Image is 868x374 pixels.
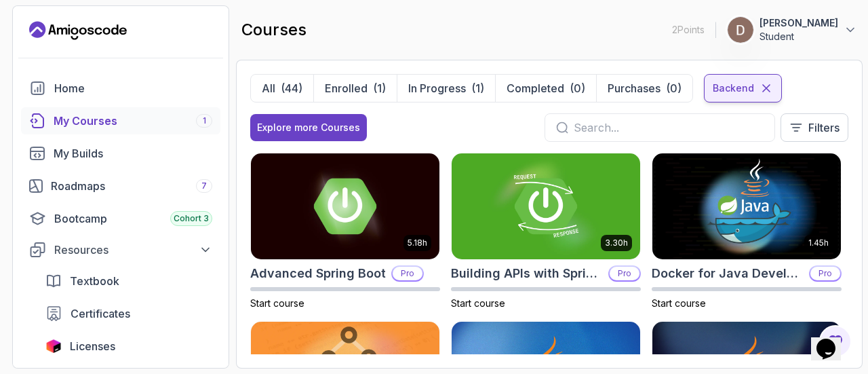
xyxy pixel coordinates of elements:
p: Purchases [608,80,660,96]
button: In Progress(1) [397,75,495,102]
button: Enrolled(1) [313,75,397,102]
h2: Docker for Java Developers [652,264,804,283]
a: bootcamp [21,205,220,232]
iframe: chat widget [811,320,854,360]
div: My Builds [54,145,212,162]
p: 1.45h [808,238,829,248]
a: home [21,75,220,102]
a: courses [21,107,220,134]
button: Explore more Courses [250,114,367,141]
button: Filters [781,113,848,142]
p: Pro [610,267,639,280]
p: Backend [713,81,754,95]
a: certificates [37,300,220,327]
p: In Progress [408,80,466,96]
div: (0) [666,80,682,96]
a: Landing page [29,20,127,41]
span: Textbook [70,273,119,289]
button: Completed(0) [495,75,596,102]
span: Start course [451,297,505,309]
span: Start course [250,297,304,309]
p: Student [759,30,838,43]
p: [PERSON_NAME] [759,16,838,30]
button: Purchases(0) [596,75,692,102]
input: Search... [574,119,764,136]
a: builds [21,140,220,167]
p: All [262,80,275,96]
button: All(44) [251,75,313,102]
h2: Advanced Spring Boot [250,264,386,283]
p: 2 Points [672,23,705,37]
a: textbook [37,267,220,295]
span: 7 [201,181,207,191]
p: Pro [810,267,840,280]
div: Home [54,80,212,96]
p: Enrolled [325,80,368,96]
img: jetbrains icon [45,339,62,353]
div: Roadmaps [51,178,212,194]
p: Completed [507,80,564,96]
div: (1) [373,80,386,96]
img: Docker for Java Developers card [652,153,841,259]
span: 1 [203,115,206,126]
h2: Building APIs with Spring Boot [451,264,603,283]
img: Advanced Spring Boot card [251,153,439,259]
h2: courses [241,19,307,41]
a: roadmaps [21,172,220,200]
p: 3.30h [605,238,628,248]
div: (1) [471,80,484,96]
span: Start course [652,297,706,309]
div: Bootcamp [54,210,212,227]
p: Filters [808,119,840,136]
span: Licenses [70,338,115,354]
img: Building APIs with Spring Boot card [452,153,640,259]
button: user profile image[PERSON_NAME]Student [727,16,857,43]
button: Resources [21,238,220,262]
div: (44) [281,80,302,96]
div: Resources [54,242,212,258]
p: Pro [393,267,422,280]
div: (0) [570,80,585,96]
span: Certificates [71,305,130,322]
span: Cohort 3 [174,213,209,224]
a: licenses [37,333,220,360]
img: user profile image [728,17,753,43]
div: Explore more Courses [257,121,360,134]
p: 5.18h [408,238,427,248]
div: My Courses [54,113,212,129]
